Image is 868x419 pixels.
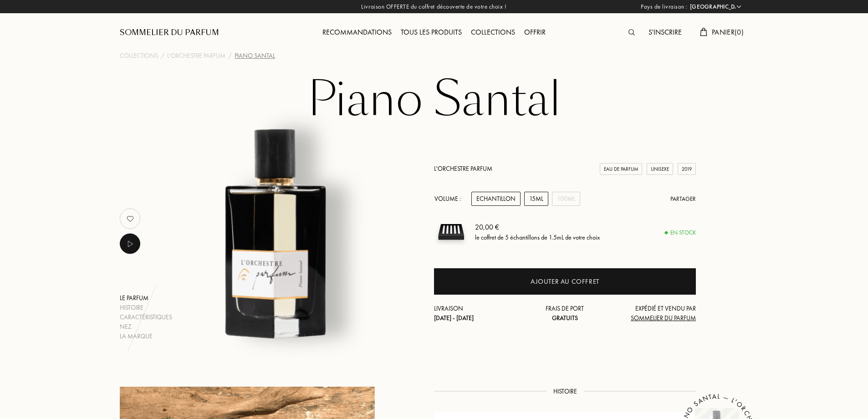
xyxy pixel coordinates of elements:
[475,222,600,233] div: 20,00 €
[396,27,466,37] a: Tous les produits
[318,27,396,37] a: Recommandations
[164,116,390,341] img: Piano Santal L'Orchestre Parfum
[520,27,550,39] div: Offrir
[552,192,580,206] div: 100mL
[120,332,172,341] div: La marque
[552,314,578,322] span: Gratuits
[644,27,686,37] a: S'inscrire
[712,27,744,37] span: Panier ( 0 )
[235,51,275,61] div: Piano Santal
[631,314,696,322] span: Sommelier du Parfum
[608,304,696,323] div: Expédié et vendu par
[434,192,466,206] div: Volume :
[641,2,688,11] span: Pays de livraison :
[121,209,139,228] img: no_like_p.png
[434,304,521,323] div: Livraison
[628,29,635,36] img: search_icn.svg
[670,194,696,204] div: Partager
[120,303,172,312] div: Histoire
[600,163,642,175] div: Eau de Parfum
[228,51,232,61] div: /
[644,27,686,39] div: S'inscrire
[700,28,707,36] img: cart.svg
[466,27,520,39] div: Collections
[318,27,396,39] div: Recommandations
[647,163,673,175] div: Unisexe
[396,27,466,39] div: Tous les produits
[161,51,164,61] div: /
[665,228,696,237] div: En stock
[434,164,492,173] a: L'Orchestre Parfum
[120,51,158,61] a: Collections
[124,238,136,250] img: music_play.png
[120,312,172,322] div: Caractéristiques
[120,293,172,303] div: Le parfum
[120,322,172,332] div: Nez
[521,304,609,323] div: Frais de port
[167,51,225,61] a: L'Orchestre Parfum
[466,27,520,37] a: Collections
[531,276,599,287] div: Ajouter au coffret
[120,27,219,38] a: Sommelier du Parfum
[524,192,548,206] div: 15mL
[471,192,521,206] div: Echantillon
[206,75,662,125] h1: Piano Santal
[434,215,468,249] img: sample box
[434,314,474,322] span: [DATE] - [DATE]
[520,27,550,37] a: Offrir
[678,163,696,175] div: 2019
[475,233,600,242] div: le coffret de 5 échantillons de 1.5mL de votre choix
